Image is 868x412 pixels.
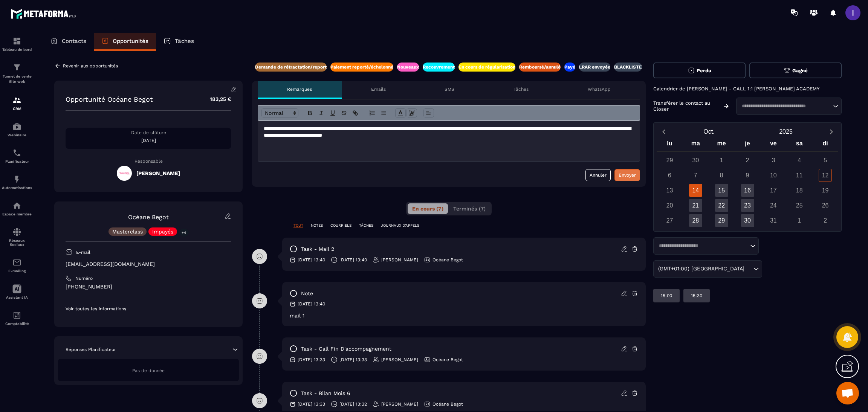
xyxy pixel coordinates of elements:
[2,169,32,195] a: automationsautomationsAutomatisations
[588,86,611,92] p: WhatsApp
[2,195,32,222] a: automationsautomationsEspace membre
[381,223,419,228] p: JOURNAUX D'APPELS
[663,169,676,182] div: 6
[293,223,303,228] p: TOUT
[453,206,486,212] span: Terminés (7)
[819,214,832,227] div: 2
[741,169,754,182] div: 9
[741,214,754,227] div: 30
[381,257,418,263] p: [PERSON_NAME]
[656,242,748,250] input: Search for option
[330,64,393,70] p: Paiement reporté/échelonné
[2,322,32,326] p: Comptabilité
[767,154,780,167] div: 3
[12,227,21,237] img: social-network
[11,7,78,21] img: logo
[156,33,202,51] a: Tâches
[793,154,806,167] div: 4
[819,184,832,197] div: 19
[458,64,515,70] p: En cours de régularisation
[793,169,806,182] div: 11
[767,199,780,212] div: 24
[793,199,806,212] div: 25
[359,223,373,228] p: TÂCHES
[657,138,683,151] div: lu
[66,261,231,268] p: [EMAIL_ADDRESS][DOMAIN_NAME]
[2,116,32,143] a: automationsautomationsWebinaire
[298,257,325,263] p: [DATE] 13:40
[653,260,762,278] div: Search for option
[689,214,702,227] div: 28
[689,154,702,167] div: 30
[653,86,842,92] p: Calendrier de [PERSON_NAME] - CALL 1:1 [PERSON_NAME] ACADEMY
[2,47,32,52] p: Tableau de bord
[12,148,21,157] img: scheduler
[614,169,640,181] button: Envoyer
[12,201,21,210] img: automations
[202,92,231,107] p: 183,25 €
[653,63,746,78] button: Perdu
[715,214,728,227] div: 29
[792,68,808,73] span: Gagné
[614,64,642,70] p: BLACKLISTE
[381,401,418,407] p: [PERSON_NAME]
[152,229,173,234] p: Impayés
[94,33,156,51] a: Opportunités
[663,154,676,167] div: 29
[66,159,231,164] p: Responsable
[423,64,455,70] p: Recouvrement
[836,382,859,404] div: Ouvrir le chat
[2,222,32,252] a: social-networksocial-networkRéseaux Sociaux
[819,154,832,167] div: 5
[43,33,94,51] a: Contacts
[2,159,32,163] p: Planificateur
[311,223,323,228] p: NOTES
[2,90,32,116] a: formationformationCRM
[653,237,759,255] div: Search for option
[793,214,806,227] div: 1
[397,64,419,70] p: Nouveaux
[298,401,325,407] p: [DATE] 13:33
[2,31,32,57] a: formationformationTableau de bord
[736,98,842,115] div: Search for option
[715,154,728,167] div: 1
[767,184,780,197] div: 17
[519,64,561,70] p: Remboursé/annulé
[579,64,610,70] p: LRAR envoyée
[2,212,32,216] p: Espace membre
[741,184,754,197] div: 16
[330,223,351,228] p: COURRIELS
[663,184,676,197] div: 13
[2,252,32,279] a: emailemailE-mailing
[381,357,418,363] p: [PERSON_NAME]
[819,169,832,182] div: 12
[371,86,386,92] p: Emails
[2,305,32,331] a: accountantaccountantComptabilité
[2,269,32,273] p: E-mailing
[12,311,21,320] img: accountant
[747,125,824,138] button: Open years overlay
[663,214,676,227] div: 27
[301,390,350,397] p: task - Bilan mois 6
[653,100,720,112] p: Transférer le contact au Closer
[301,345,391,352] p: task - Call fin d'accompagnement
[746,265,752,273] input: Search for option
[767,169,780,182] div: 10
[62,38,86,44] p: Contacts
[749,63,842,78] button: Gagné
[2,133,32,137] p: Webinaire
[656,265,746,273] span: (GMT+01:00) [GEOGRAPHIC_DATA]
[298,357,325,363] p: [DATE] 13:33
[812,138,838,151] div: di
[739,102,831,110] input: Search for option
[697,68,711,73] span: Perdu
[671,125,747,138] button: Open months overlay
[819,199,832,212] div: 26
[513,86,529,92] p: Tâches
[786,138,812,151] div: sa
[741,199,754,212] div: 23
[445,86,454,92] p: SMS
[689,184,702,197] div: 14
[432,357,463,363] p: Océane Begot
[290,313,638,319] p: mail 1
